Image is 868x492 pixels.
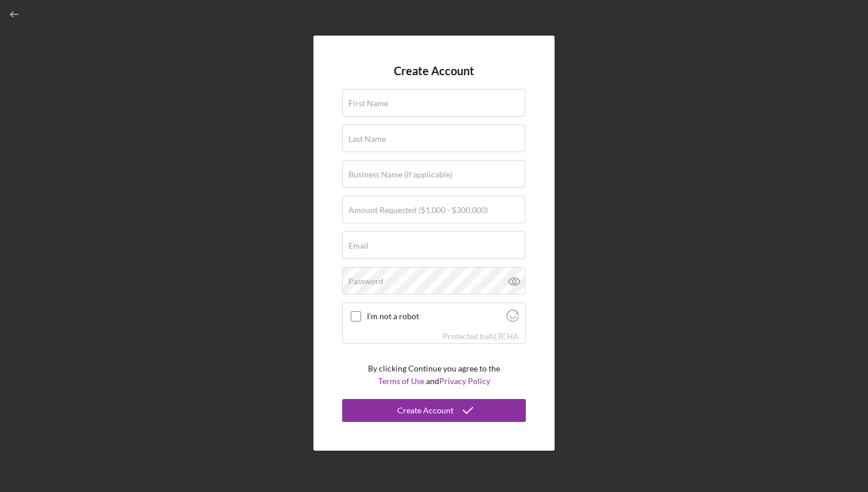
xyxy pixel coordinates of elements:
label: Amount Requested ($1,000 - $300,000) [348,206,488,215]
a: Visit Altcha.org [488,331,519,341]
h4: Create Account [394,64,474,78]
div: Protected by [443,332,519,341]
a: Visit Altcha.org [506,314,519,324]
label: Password [348,277,383,286]
button: Create Account [342,399,526,422]
p: By clicking Continue you agree to the and [368,362,500,388]
div: Create Account [397,399,454,422]
a: Privacy Policy [439,376,490,386]
label: Email [348,241,369,250]
a: Terms of Use [378,376,424,386]
label: I'm not a robot [367,312,503,321]
label: Business Name (if applicable) [348,170,452,179]
label: Last Name [348,134,386,144]
label: First Name [348,99,388,108]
